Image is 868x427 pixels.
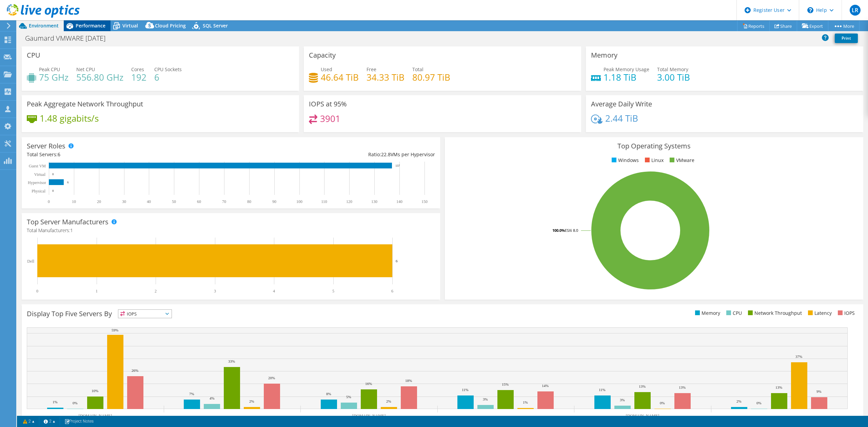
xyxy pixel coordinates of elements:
text: 33% [228,359,235,363]
h4: 3901 [320,115,340,122]
span: Virtual [122,22,138,29]
text: 40 [147,199,151,204]
span: Performance [76,22,105,29]
h4: 1.18 TiB [604,74,649,81]
svg: \n [807,7,813,13]
text: 0 [52,172,54,176]
h4: 2.44 TiB [605,115,638,122]
span: Peak CPU [39,66,60,73]
span: Peak Memory Usage [604,66,649,73]
h3: Top Server Manufacturers [27,218,108,226]
text: Dell [27,259,34,264]
text: 3% [620,398,625,402]
text: 1 [96,289,98,293]
div: Total Servers: [27,151,231,158]
text: 4 [273,289,275,293]
text: 1% [523,400,528,404]
a: Reports [737,21,770,31]
text: 3 [214,289,216,293]
text: 0% [73,401,78,405]
text: 140 [396,199,402,204]
text: 15% [502,382,509,386]
h4: 75 GHz [39,74,68,81]
span: 22.8 [381,151,391,158]
span: Used [321,66,332,73]
text: 11% [599,388,606,392]
h4: 1.48 gigabits/s [40,115,99,122]
text: 30 [122,199,126,204]
h3: Capacity [309,52,336,59]
span: Net CPU [76,66,95,73]
text: Virtual [34,172,46,177]
span: Total [412,66,423,73]
text: 20 [97,199,101,204]
text: 18% [405,379,412,383]
li: Memory [693,309,720,317]
text: 80 [247,199,251,204]
text: 5% [346,395,351,399]
h4: 556.80 GHz [76,74,123,81]
text: 2 [155,289,157,293]
text: 20% [268,376,275,380]
h4: 46.64 TiB [321,74,359,81]
li: Latency [806,309,832,317]
tspan: ESXi 8.0 [565,228,578,233]
text: 110 [321,199,327,204]
span: Cloud Pricing [155,22,186,29]
text: [DOMAIN_NAME] [352,413,386,418]
text: 13% [639,384,646,388]
h4: Total Manufacturers: [27,227,435,234]
text: 120 [346,199,352,204]
text: 0% [756,401,762,405]
li: Linux [643,157,664,164]
text: Hypervisor [28,180,46,185]
text: 13% [679,385,686,389]
text: 137 [395,164,400,167]
text: [DOMAIN_NAME] [626,413,659,418]
h3: Top Operating Systems [450,142,858,150]
span: SQL Server [203,22,228,29]
text: 11% [462,388,469,392]
a: 2 [18,417,39,426]
span: Total Memory [657,66,688,73]
text: 60 [197,199,201,204]
text: 150 [421,199,428,204]
span: Free [367,66,376,73]
h4: 192 [131,74,146,81]
a: Project Notes [60,417,98,426]
h3: IOPS at 95% [309,100,347,108]
text: 6 [391,289,393,293]
text: 8% [326,392,331,396]
text: 2% [249,399,254,403]
span: LR [850,5,861,16]
text: 0 [52,189,54,192]
span: 6 [58,151,60,158]
li: Windows [610,157,639,164]
span: CPU Sockets [154,66,182,73]
li: Network Throughput [746,309,802,317]
text: 13% [775,385,782,389]
a: Export [797,21,828,31]
text: 0 [48,199,50,204]
div: Ratio: VMs per Hypervisor [231,151,435,158]
text: 6 [67,181,69,184]
text: 14% [542,384,549,388]
text: 70 [222,199,226,204]
text: 90 [272,199,276,204]
text: 6 [396,259,398,263]
h4: 3.00 TiB [657,74,690,81]
span: IOPS [118,310,172,318]
li: IOPS [836,309,855,317]
text: Guest VM [29,164,46,168]
text: 10% [92,389,98,393]
text: 2% [736,399,742,403]
h3: Average Daily Write [591,100,652,108]
text: 2% [386,399,391,403]
span: Cores [131,66,144,73]
h3: Memory [591,52,617,59]
text: 0% [660,401,665,405]
span: Environment [29,22,59,29]
text: 0 [36,289,38,293]
text: 50 [172,199,176,204]
span: 1 [70,227,73,233]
